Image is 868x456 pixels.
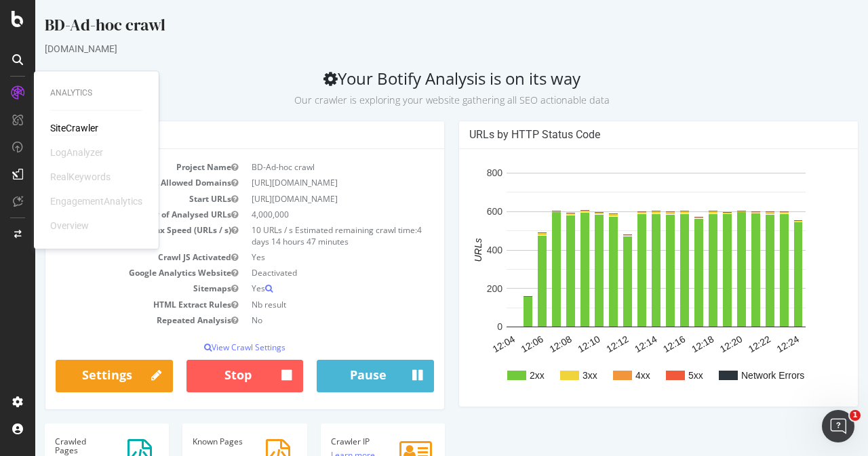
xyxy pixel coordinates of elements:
[210,159,399,175] td: BD-Ad-hoc crawl
[822,410,854,442] iframe: Intercom live chat
[452,245,468,255] text: 400
[20,222,210,249] td: Max Speed (URLs / s)
[20,191,210,207] td: Start URLs
[597,333,624,354] text: 12:14
[9,69,823,107] h2: Your Botify Analysis is on its way
[547,370,562,381] text: 3xx
[50,146,103,159] div: LogAnalyzer
[20,159,210,175] td: Project Name
[210,265,399,281] td: Deactivated
[210,175,399,190] td: [URL][DOMAIN_NAME]
[20,207,210,222] td: Max # of Analysed URLs
[210,191,399,207] td: [URL][DOMAIN_NAME]
[210,249,399,265] td: Yes
[50,219,89,232] div: Overview
[654,333,681,354] text: 12:18
[626,333,652,354] text: 12:16
[50,121,98,135] a: SiteCrawler
[452,168,468,179] text: 800
[20,341,399,353] p: View Crawl Settings
[600,370,615,381] text: 4xx
[711,333,738,354] text: 12:22
[9,14,823,42] div: BD-Ad-hoc crawl
[540,333,567,354] text: 12:10
[512,333,538,354] text: 12:08
[210,207,399,222] td: 4,000,000
[20,175,210,190] td: Allowed Domains
[50,87,142,99] div: Analytics
[20,437,123,455] h4: Pages Crawled
[9,42,823,56] div: [DOMAIN_NAME]
[452,283,468,294] text: 200
[484,333,510,354] text: 12:06
[20,297,210,312] td: HTML Extract Rules
[20,312,210,328] td: Repeated Analysis
[20,128,399,142] h4: Analysis Settings
[157,437,261,446] h4: Pages Known
[210,222,399,249] td: 10 URLs / s Estimated remaining crawl time:
[434,159,808,396] svg: A chart.
[437,239,448,262] text: URLs
[151,360,269,392] button: Stop
[259,94,574,106] small: Our crawler is exploring your website gathering all SEO actionable data
[434,128,812,142] h4: URLs by HTTP Status Code
[683,333,709,354] text: 12:20
[494,370,509,381] text: 2xx
[706,370,769,381] text: Network Errors
[210,281,399,296] td: Yes
[210,312,399,328] td: No
[452,206,468,217] text: 600
[50,194,142,208] div: EngagementAnalytics
[850,410,861,421] span: 1
[20,360,138,392] a: Settings
[281,360,399,392] button: Pause
[653,370,668,381] text: 5xx
[216,224,387,247] span: 4 days 14 hours 47 minutes
[462,322,467,333] text: 0
[20,265,210,281] td: Google Analytics Website
[569,333,595,354] text: 12:12
[50,170,111,184] div: RealKeywords
[296,437,399,446] h4: Crawler IP
[456,333,482,354] text: 12:04
[20,281,210,296] td: Sitemaps
[20,249,210,265] td: Crawl JS Activated
[210,297,399,312] td: Nb result
[740,333,766,354] text: 12:24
